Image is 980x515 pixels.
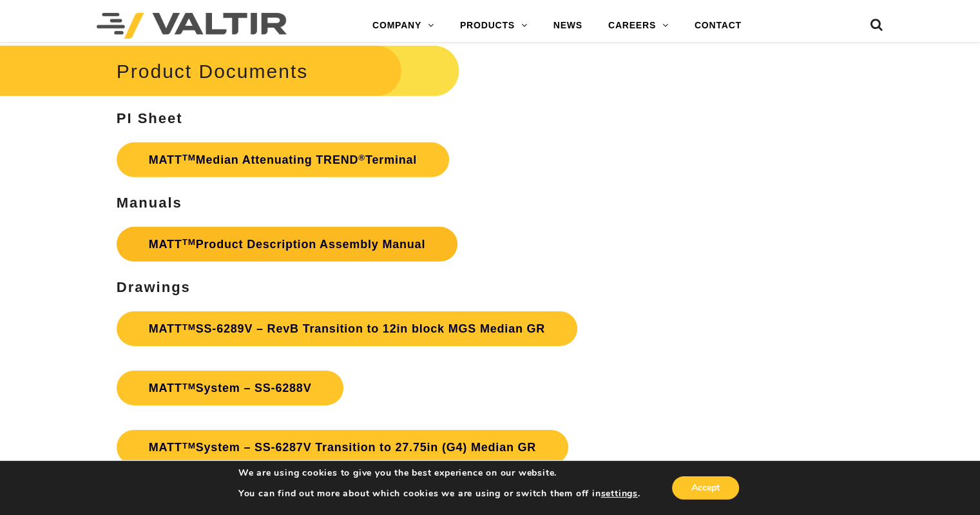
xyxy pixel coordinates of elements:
sup: TM [182,237,196,247]
a: CAREERS [595,13,682,39]
strong: Drawings [117,279,191,295]
a: CONTACT [682,13,754,39]
a: MATTTMMedian Attenuating TREND®Terminal [117,142,449,177]
a: MATTTMSS-6289V – RevB Transition to 12in block MGS Median GR [117,311,577,346]
sup: ® [358,153,365,162]
p: We are using cookies to give you the best experience on our website. [238,467,640,479]
a: COMPANY [360,13,447,39]
a: PRODUCTS [447,13,541,39]
a: MATTTMProduct Description Assembly Manual [117,227,457,262]
sup: TM [182,382,196,391]
sup: TM [182,441,196,451]
a: MATTTMSystem – SS-6287V Transition to 27.75in (G4) Median GR [117,430,568,465]
strong: PI Sheet [117,110,183,126]
a: NEWS [541,13,595,39]
strong: Manuals [117,195,182,211]
sup: TM [182,322,196,332]
a: MATTTMSystem – SS-6288V [117,371,344,405]
p: You can find out more about which cookies we are using or switch them off in . [238,488,640,500]
button: settings [600,488,637,500]
button: Accept [672,476,739,500]
img: Valtir [97,13,287,39]
sup: TM [182,153,196,162]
